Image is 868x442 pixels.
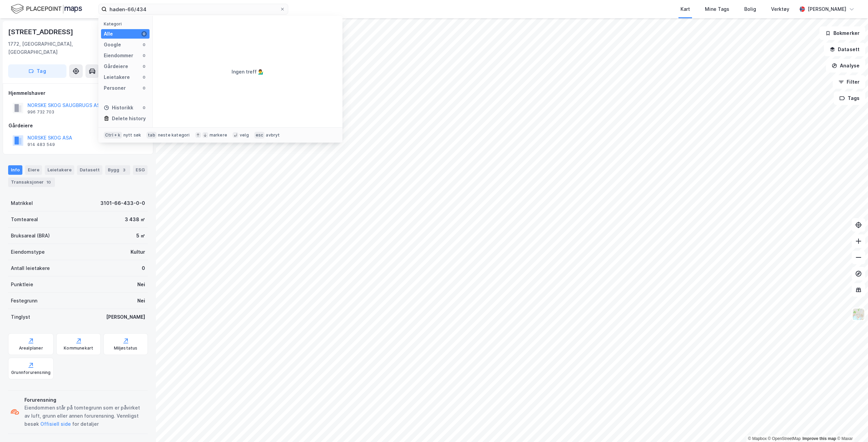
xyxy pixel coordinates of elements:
[104,132,122,139] div: Ctrl + k
[27,142,55,147] div: 914 483 549
[104,51,133,60] div: Eiendommer
[232,68,264,76] div: Ingen treff 💁‍♂️
[25,165,42,175] div: Eiere
[104,73,130,81] div: Leietakere
[820,26,865,40] button: Bokmerker
[105,165,130,175] div: Bygg
[27,109,54,115] div: 996 732 703
[136,232,145,240] div: 5 ㎡
[141,85,147,91] div: 0
[834,409,868,442] iframe: Chat Widget
[104,84,126,92] div: Personer
[210,132,227,138] div: markere
[11,215,38,224] div: Tomteareal
[104,62,128,70] div: Gårdeiere
[803,436,836,441] a: Improve this map
[8,40,113,56] div: 1772, [GEOGRAPHIC_DATA], [GEOGRAPHIC_DATA]
[64,345,93,351] div: Kommunekart
[834,409,868,442] div: Kontrollprogram for chat
[771,5,789,13] div: Verktøy
[146,132,157,139] div: tab
[11,370,51,375] div: Grunnforurensning
[11,297,37,305] div: Festegrunn
[141,31,147,37] div: 0
[104,21,150,26] div: Kategori
[11,3,82,15] img: logo.f888ab2527a4732fd821a326f86c7f29.svg
[824,43,865,56] button: Datasett
[141,42,147,47] div: 0
[106,313,145,321] div: [PERSON_NAME]
[77,165,102,175] div: Datasett
[11,264,50,272] div: Antall leietakere
[141,64,147,69] div: 0
[8,122,147,130] div: Gårdeiere
[131,248,145,256] div: Kultur
[11,280,33,289] div: Punktleie
[100,199,145,207] div: 3101-66-433-0-0
[705,5,729,13] div: Mine Tags
[158,132,190,138] div: neste kategori
[8,64,66,78] button: Tag
[112,114,146,123] div: Delete history
[748,436,767,441] a: Mapbox
[744,5,756,13] div: Bolig
[137,280,145,289] div: Nei
[107,4,280,14] input: Søk på adresse, matrikkel, gårdeiere, leietakere eller personer
[680,5,690,13] div: Kart
[137,297,145,305] div: Nei
[123,132,141,138] div: nytt søk
[826,59,865,72] button: Analyse
[11,248,45,256] div: Eiendomstype
[11,199,33,207] div: Matrikkel
[121,167,127,173] div: 3
[11,232,50,240] div: Bruksareal (BRA)
[24,404,145,428] div: Eiendommen står på tomtegrunn som er påvirket av luft, grunn eller annen forurensning. Vennligst ...
[104,104,133,112] div: Historikk
[8,26,75,37] div: [STREET_ADDRESS]
[19,345,43,351] div: Arealplaner
[852,308,865,321] img: Z
[141,105,147,110] div: 0
[104,41,121,49] div: Google
[24,396,145,404] div: Forurensning
[45,179,52,186] div: 10
[114,345,138,351] div: Miljøstatus
[266,132,280,138] div: avbryt
[141,53,147,58] div: 0
[125,215,145,224] div: 3 438 ㎡
[11,313,30,321] div: Tinglyst
[768,436,801,441] a: OpenStreetMap
[8,89,147,97] div: Hjemmelshaver
[808,5,846,13] div: [PERSON_NAME]
[45,165,74,175] div: Leietakere
[142,264,145,272] div: 0
[254,132,265,139] div: esc
[833,75,865,89] button: Filter
[834,91,865,105] button: Tags
[240,132,249,138] div: velg
[141,75,147,80] div: 0
[133,165,147,175] div: ESG
[8,165,22,175] div: Info
[104,30,113,38] div: Alle
[8,177,55,187] div: Transaksjoner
